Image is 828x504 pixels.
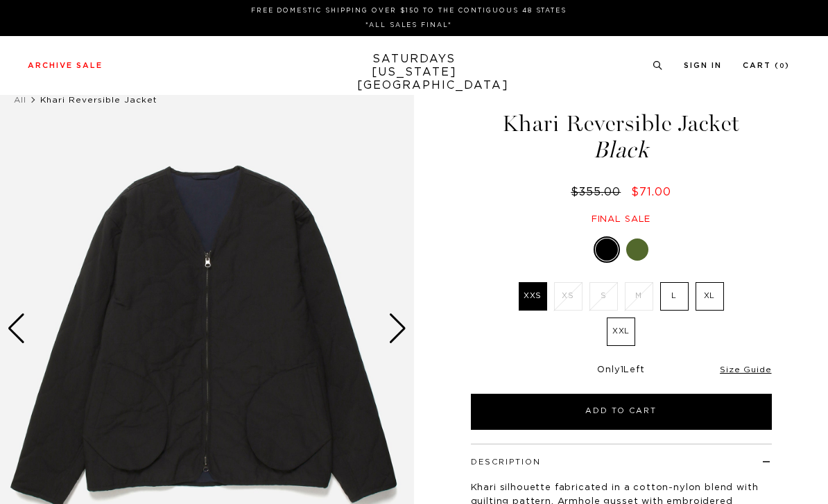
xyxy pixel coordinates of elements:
p: *ALL SALES FINAL* [33,20,784,31]
a: Sign In [684,62,722,69]
a: All [14,96,26,104]
span: $71.00 [631,186,671,198]
a: SATURDAYS[US_STATE][GEOGRAPHIC_DATA] [357,53,472,92]
div: Only Left [471,365,772,376]
button: Description [471,458,541,466]
del: $355.00 [571,186,626,198]
span: 1 [621,365,624,374]
a: Size Guide [720,365,771,374]
div: Next slide [388,313,407,344]
label: XL [696,282,724,311]
span: Khari Reversible Jacket [40,96,157,104]
a: Cart (0) [743,62,790,69]
small: 0 [779,63,785,69]
div: Previous slide [7,313,26,344]
button: Add to Cart [471,394,772,430]
label: XXS [519,282,547,311]
div: Final sale [469,214,774,225]
label: L [660,282,689,311]
label: XXL [607,318,635,346]
span: Black [469,139,774,162]
a: Archive Sale [28,62,103,69]
p: FREE DOMESTIC SHIPPING OVER $150 TO THE CONTIGUOUS 48 STATES [33,6,784,16]
h1: Khari Reversible Jacket [469,112,774,162]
